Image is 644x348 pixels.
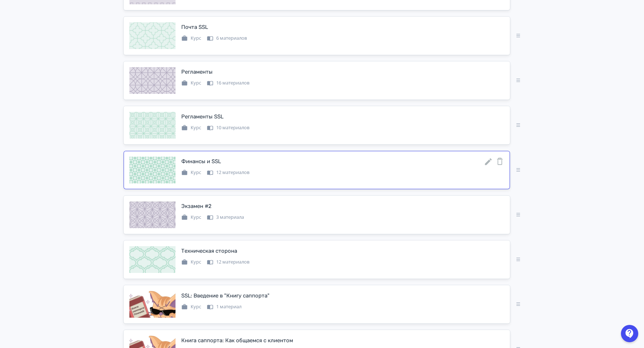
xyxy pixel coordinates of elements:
[181,113,223,121] div: Регламенты SSL
[181,35,201,42] div: Курс
[181,124,201,131] div: Курс
[181,202,212,210] div: Экзамен #2
[207,35,247,42] div: 6 материалов
[181,157,221,166] div: Финансы и SSL
[207,214,244,221] div: 3 материала
[181,79,201,87] div: Курс
[181,214,201,221] div: Курс
[181,336,293,345] div: Книга саппорта: Как общаемся с клиентом
[181,23,208,31] div: Почта SSL
[181,169,201,176] div: Курс
[207,79,249,87] div: 16 материалов
[207,303,241,310] div: 1 материал
[207,124,249,131] div: 10 материалов
[181,292,270,300] div: SSL: Введение в "Книгу саппорта"
[207,258,249,266] div: 12 материалов
[181,303,201,310] div: Курс
[181,247,237,255] div: Техническая сторона
[207,169,249,176] div: 12 материалов
[181,68,213,76] div: Регламенты
[181,258,201,266] div: Курс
